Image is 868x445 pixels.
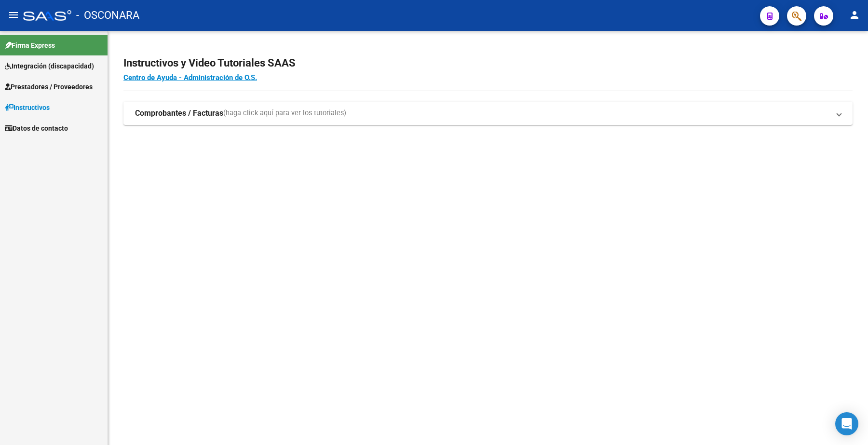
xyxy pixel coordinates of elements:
[835,412,858,435] div: Open Intercom Messenger
[5,61,94,71] span: Integración (discapacidad)
[5,40,55,51] span: Firma Express
[76,5,139,26] span: - OSCONARA
[123,73,257,82] a: Centro de Ayuda - Administración de O.S.
[5,81,93,92] span: Prestadores / Proveedores
[123,54,853,72] h2: Instructivos y Video Tutoriales SAAS
[5,102,50,113] span: Instructivos
[8,9,19,21] mat-icon: menu
[223,108,346,119] span: (haga click aquí para ver los tutoriales)
[123,102,853,125] mat-expansion-panel-header: Comprobantes / Facturas(haga click aquí para ver los tutoriales)
[5,123,68,134] span: Datos de contacto
[849,9,860,21] mat-icon: person
[135,108,223,119] strong: Comprobantes / Facturas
